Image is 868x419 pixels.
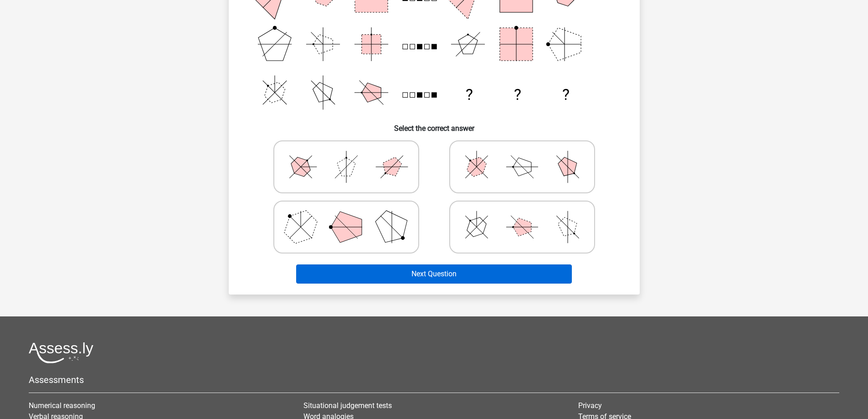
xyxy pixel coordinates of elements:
h6: Select the correct answer [243,117,625,133]
img: Assessly logo [29,342,93,363]
a: Situational judgement tests [303,401,392,410]
button: Next Question [296,264,572,284]
text: ? [514,86,521,103]
text: ? [465,86,473,103]
text: ? [562,86,570,103]
a: Privacy [578,401,602,410]
h5: Assessments [29,374,839,385]
a: Numerical reasoning [29,401,95,410]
